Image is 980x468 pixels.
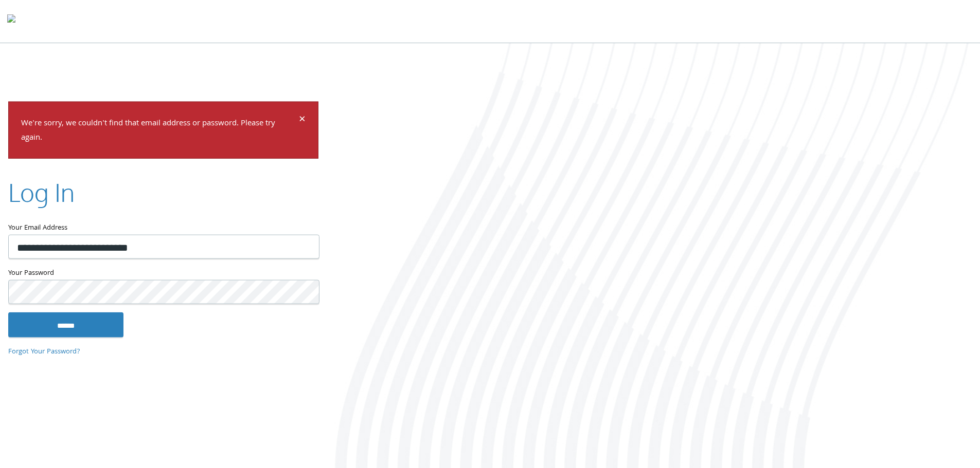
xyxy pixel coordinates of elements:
[21,116,297,146] p: We're sorry, we couldn't find that email address or password. Please try again.
[8,267,318,280] label: Your Password
[8,175,75,210] h2: Log In
[8,346,80,357] a: Forgot Your Password?
[299,110,306,130] span: ×
[299,114,306,126] button: Dismiss alert
[7,11,15,31] img: todyl-logo-dark.svg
